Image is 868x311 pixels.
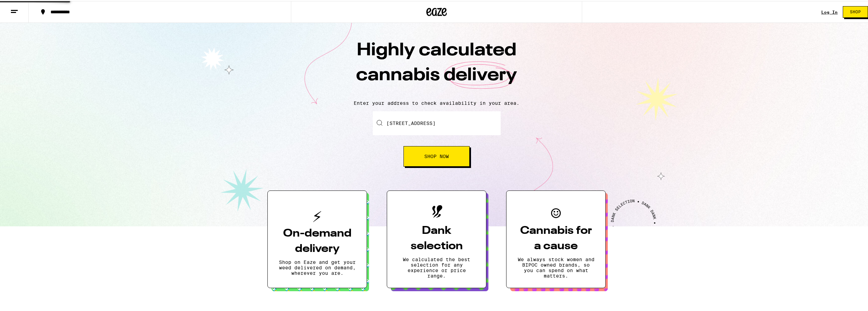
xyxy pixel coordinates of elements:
span: Shop [850,9,861,13]
p: Enter your address to check availability in your area. [7,99,866,105]
p: Shop on Eaze and get your weed delivered on demand, wherever you are. [279,258,356,275]
h3: Cannabis for a cause [517,222,594,253]
h3: On-demand delivery [279,225,356,256]
button: Shop [843,5,868,17]
span: Shop Now [424,153,449,158]
button: Dank selectionWe calculated the best selection for any experience or price range. [387,189,486,287]
a: Log In [821,9,838,13]
span: Hi. Need any help? [4,5,49,10]
h3: Dank selection [398,222,475,253]
p: We always stock women and BIPOC owned brands, so you can spend on what matters. [517,256,594,278]
button: On-demand deliveryShop on Eaze and get your weed delivered on demand, wherever you are. [267,189,367,287]
input: Enter your delivery address [373,110,501,134]
button: Cannabis for a causeWe always stock women and BIPOC owned brands, so you can spend on what matters. [506,189,606,287]
p: We calculated the best selection for any experience or price range. [398,256,475,278]
h1: Highly calculated cannabis delivery [317,37,556,94]
button: Shop Now [403,145,470,166]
